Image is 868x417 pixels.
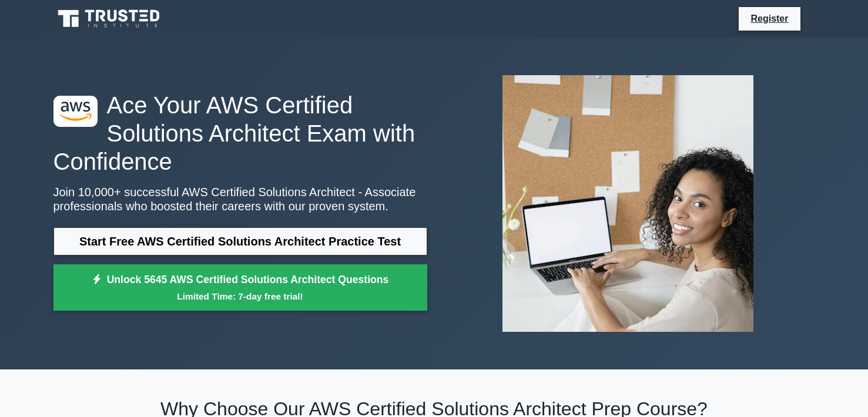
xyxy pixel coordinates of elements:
[53,227,427,255] a: Start Free AWS Certified Solutions Architect Practice Test
[53,264,427,311] a: Unlock 5645 AWS Certified Solutions Architect QuestionsLimited Time: 7-day free trial!
[53,185,427,213] p: Join 10,000+ successful AWS Certified Solutions Architect - Associate professionals who boosted t...
[743,11,795,26] a: Register
[68,290,413,303] small: Limited Time: 7-day free trial!
[53,91,427,176] h1: Ace Your AWS Certified Solutions Architect Exam with Confidence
